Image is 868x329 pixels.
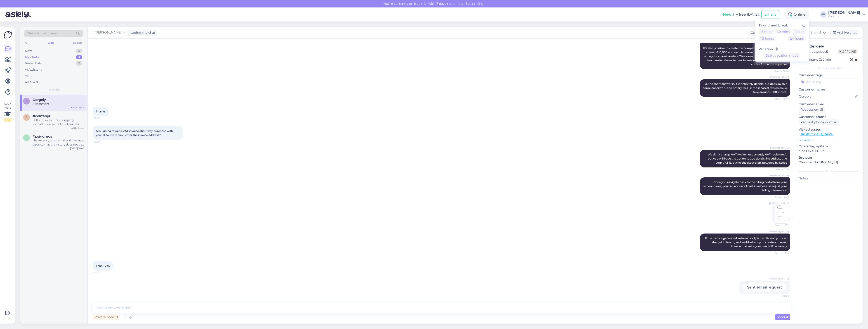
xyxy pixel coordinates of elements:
span: [PERSON_NAME] [95,30,122,35]
span: Once you navigate back to the billing portal from your account area, you can access all past invo... [703,180,788,192]
div: [DATE] 17:14 [71,106,84,109]
span: G [26,99,28,103]
span: Thank you [96,264,110,267]
p: Customer phone [799,114,859,119]
a: [PERSON_NAME]Capture [828,11,865,18]
div: Look Here [4,102,12,122]
span: #cektanyr [33,114,50,118]
span: Seen ✓ 17:13 [772,195,789,199]
p: Browser [799,155,859,160]
img: Askly Logo [4,31,12,39]
div: AI Assistant [25,67,42,72]
button: Start vacation mode [764,53,800,58]
div: All [24,40,29,46]
div: AK [820,11,826,18]
div: All [25,74,29,78]
div: [DATE] 18:46 [70,147,84,150]
span: c [26,116,28,119]
div: 0 [76,49,82,53]
div: Private note [93,314,119,320]
div: 0 [76,61,82,66]
div: leading the chat [128,30,155,35]
span: So, the short answer is, it is definitely doable, but does involve some paperwork and notary fees... [703,82,788,94]
span: 17:14 [94,271,111,274]
input: Add name [799,94,854,99]
span: Send [777,315,788,319]
p: Customer tags [799,73,859,78]
span: p [26,136,28,139]
div: Try free [DATE]: [723,12,759,17]
span: Seen ✓ 16:46 [772,69,789,73]
span: [PERSON_NAME] [769,146,789,150]
button: 15 mins [759,29,774,34]
p: Customer name [799,87,859,92]
span: If the invoice generated automatically is insufficient, you can also get in touch, and we'll be h... [705,236,788,248]
div: I have sent you an email with the next steps so that the history does not get lost [33,138,84,147]
p: Notes [799,176,859,181]
a: [URL][DOMAIN_NAME] [799,132,834,136]
span: 17:09 [94,140,111,143]
div: Extra [799,169,859,173]
span: [PERSON_NAME] [769,76,789,79]
span: Gergely [33,98,46,102]
div: Request phone number [799,119,840,125]
p: Customer email [799,102,859,107]
span: Search customers [28,31,57,36]
div: Sent email request [743,283,786,291]
div: Hi there, we do offer company formations as part of our business address annual plan (OÜ/limited ... [33,118,84,126]
div: Team chats [25,61,42,66]
div: 1 / 3 [4,118,12,122]
div: 3 [76,55,82,60]
button: 30 mins [775,29,791,34]
div: New [25,49,32,53]
input: Add a tag [799,79,859,85]
p: Mac OS X 10.15.7 [799,149,859,153]
b: New! [723,12,733,17]
span: 16:47 [94,117,111,120]
button: 1.5 hours [759,36,776,41]
div: Archive chat [830,30,859,36]
button: 24 hours [788,36,806,41]
span: [PERSON_NAME] [769,174,789,177]
p: Visited pages [799,127,859,132]
p: See more ... [799,138,859,142]
div: Gergely [809,44,858,49]
span: Seen ✓ 17:11 [772,168,789,171]
div: [DATE] 14:48 [70,126,84,130]
span: Seen ✓ 16:46 [772,97,789,100]
span: [PERSON_NAME] [769,230,789,233]
img: Attachment [772,205,790,223]
span: We don't charge VAT (we're not currently VAT-registered), but you will have the option to add det... [708,153,788,164]
a: See pricing [464,2,485,6]
span: Seen ✓ 17:13 [772,224,789,227]
div: Web [47,40,55,46]
div: Hungary, Csömör [800,57,831,62]
h6: Vacation [759,47,806,51]
span: [PERSON_NAME] [769,202,789,205]
div: Capture [828,14,860,18]
span: Offline [838,49,858,54]
div: Online [785,10,809,19]
p: Operating system [799,144,859,149]
div: [PERSON_NAME] [828,11,860,14]
div: Archived [25,80,38,84]
h6: Take timed break [759,24,806,27]
p: Chrome [TECHNICAL_ID] [799,160,859,165]
span: English [810,30,822,35]
span: 20:29 [772,294,789,298]
div: Request email [799,107,825,113]
div: Customer information [799,66,859,70]
div: Customer [749,30,767,35]
div: # aqwubdv5 [809,49,838,54]
span: [PERSON_NAME] [769,277,789,280]
span: Am I going to get a VAT invoice about my purchase with you? If so, were can I enter the invoice a... [96,129,174,137]
div: My chats [25,55,39,60]
span: #psjgdmos [33,134,52,138]
div: Attachment [33,102,84,106]
button: Emails [761,10,779,19]
div: Socials [72,40,83,46]
button: 1 hour [793,29,806,34]
span: Thanks [96,110,106,113]
span: My chats [47,88,60,92]
span: Seen ✓ 17:14 [772,251,789,255]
